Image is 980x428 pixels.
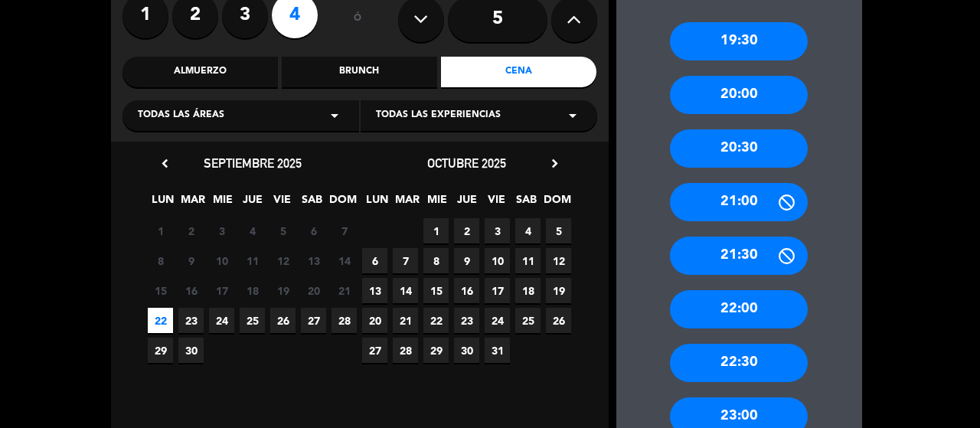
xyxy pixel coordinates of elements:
span: 13 [301,248,326,273]
span: SAB [299,191,325,216]
span: 29 [148,338,173,363]
span: 16 [454,278,479,303]
span: 11 [240,248,265,273]
span: 23 [454,308,479,333]
span: 19 [270,278,296,303]
span: 3 [485,218,510,243]
span: 22 [423,308,449,333]
span: 1 [148,218,173,243]
span: 15 [148,278,173,303]
span: 18 [240,278,265,303]
span: 9 [454,248,479,273]
div: 20:00 [670,76,808,114]
span: 15 [423,278,449,303]
span: 30 [454,338,479,363]
span: VIE [484,191,509,216]
span: 17 [485,278,510,303]
span: MAR [394,191,420,216]
div: 22:00 [670,290,808,328]
span: 28 [393,338,418,363]
i: chevron_left [157,155,173,172]
span: 6 [362,248,387,273]
div: 21:30 [670,237,808,275]
span: 18 [515,278,541,303]
span: 22 [148,308,173,333]
span: SAB [514,191,539,216]
span: 26 [546,308,571,333]
span: 9 [178,248,204,273]
span: 8 [423,248,449,273]
span: 26 [270,308,296,333]
div: Almuerzo [122,57,278,87]
div: 21:00 [670,183,808,221]
i: chevron_right [547,155,563,172]
span: 12 [270,248,296,273]
div: Cena [441,57,596,87]
span: 14 [393,278,418,303]
span: 23 [178,308,204,333]
div: 19:30 [670,22,808,60]
span: 21 [393,308,418,333]
span: MAR [180,191,205,216]
span: JUE [240,191,265,216]
span: 16 [178,278,204,303]
span: 3 [209,218,234,243]
div: 22:30 [670,344,808,382]
span: 6 [301,218,326,243]
span: Todas las áreas [138,108,224,123]
span: 14 [332,248,357,273]
span: 2 [178,218,204,243]
span: 7 [393,248,418,273]
span: DOM [329,191,354,216]
span: octubre 2025 [427,155,506,171]
span: 25 [240,308,265,333]
span: 10 [485,248,510,273]
span: Todas las experiencias [376,108,501,123]
span: JUE [454,191,479,216]
span: 27 [362,338,387,363]
span: 29 [423,338,449,363]
span: MIE [210,191,235,216]
span: 25 [515,308,541,333]
i: arrow_drop_down [563,106,582,125]
span: 11 [515,248,541,273]
span: 2 [454,218,479,243]
span: 20 [362,308,387,333]
span: LUN [364,191,390,216]
span: 21 [332,278,357,303]
span: 28 [332,308,357,333]
span: DOM [544,191,569,216]
span: 5 [546,218,571,243]
span: VIE [269,191,295,216]
span: 27 [301,308,326,333]
span: 7 [332,218,357,243]
span: 4 [240,218,265,243]
span: 4 [515,218,541,243]
span: LUN [150,191,175,216]
span: 8 [148,248,173,273]
span: 20 [301,278,326,303]
span: 31 [485,338,510,363]
span: septiembre 2025 [204,155,302,171]
span: 19 [546,278,571,303]
span: 1 [423,218,449,243]
span: 24 [485,308,510,333]
span: 10 [209,248,234,273]
span: 12 [546,248,571,273]
div: Brunch [282,57,437,87]
span: MIE [424,191,449,216]
div: 20:30 [670,129,808,168]
span: 24 [209,308,234,333]
span: 17 [209,278,234,303]
span: 13 [362,278,387,303]
span: 5 [270,218,296,243]
i: arrow_drop_down [325,106,344,125]
span: 30 [178,338,204,363]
